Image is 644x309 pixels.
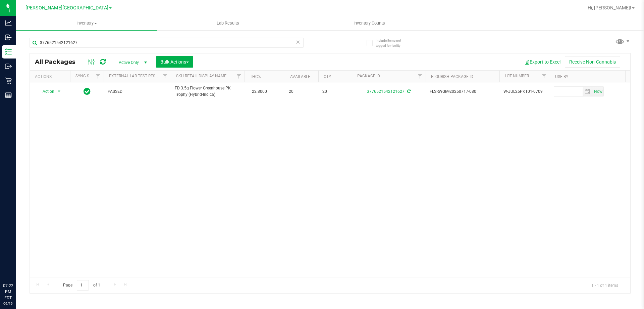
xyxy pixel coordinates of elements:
[77,280,89,291] input: 1
[357,74,380,78] a: Package ID
[520,56,565,68] button: Export to Excel
[233,71,245,82] a: Filter
[376,38,409,48] span: Include items not tagged for facility
[406,89,411,94] span: Sync from Compliance System
[367,89,405,94] a: 3776521542121627
[324,74,331,79] a: Qty
[208,20,248,26] span: Lab Results
[289,88,314,95] span: 20
[16,16,157,30] a: Inventory
[5,20,12,26] inline-svg: Analytics
[503,88,546,95] span: W-JUL25PKT01-0709
[5,63,12,70] inline-svg: Outbound
[93,71,104,82] a: Filter
[592,87,603,96] span: select
[344,20,394,26] span: Inventory Counts
[20,254,28,262] iframe: Resource center unread badge
[5,48,12,55] inline-svg: Inventory
[25,5,108,11] span: [PERSON_NAME][GEOGRAPHIC_DATA]
[322,88,348,95] span: 20
[175,85,240,98] span: FD 3.5g Flower Greenhouse PK Trophy (Hybrid-Indica)
[583,87,592,96] span: select
[37,87,55,96] span: Action
[431,74,473,79] a: Flourish Package ID
[249,87,270,96] span: 22.8000
[160,71,171,82] a: Filter
[84,87,91,96] span: In Sync
[539,71,550,82] a: Filter
[160,59,189,65] span: Bulk Actions
[299,16,440,30] a: Inventory Counts
[5,92,12,99] inline-svg: Reports
[157,16,299,30] a: Lab Results
[7,255,27,275] iframe: Resource center
[430,88,495,95] span: FLSRWGM-20250717-080
[35,74,67,79] div: Actions
[250,74,261,79] a: THC%
[3,301,13,306] p: 09/19
[55,87,63,96] span: select
[5,77,12,84] inline-svg: Retail
[505,74,529,78] a: Lot Number
[555,74,568,79] a: Use By
[57,280,106,291] span: Page of 1
[16,20,157,26] span: Inventory
[30,38,304,48] input: Search Package ID, Item Name, SKU, Lot or Part Number...
[156,56,193,68] button: Bulk Actions
[290,74,310,79] a: Available
[588,5,631,10] span: Hi, [PERSON_NAME]!
[176,74,226,78] a: Sku Retail Display Name
[296,38,300,46] span: Clear
[3,283,13,301] p: 07:22 PM EDT
[592,87,604,96] span: Set Current date
[35,58,82,66] span: All Packages
[565,56,620,68] button: Receive Non-Cannabis
[108,88,167,95] span: PASSED
[75,74,101,78] a: Sync Status
[586,280,624,290] span: 1 - 1 of 1 items
[415,71,426,82] a: Filter
[109,74,162,78] a: External Lab Test Result
[5,34,12,41] inline-svg: Inbound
